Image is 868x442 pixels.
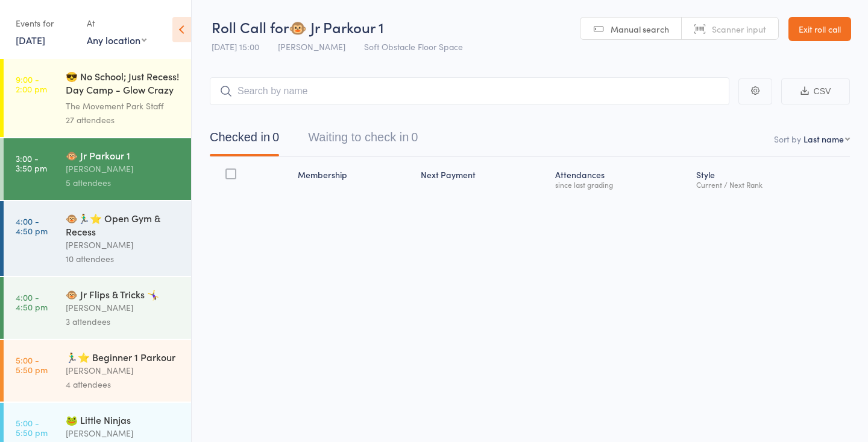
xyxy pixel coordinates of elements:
a: 3:00 -3:50 pm🐵 Jr Parkour 1[PERSON_NAME]5 attendees [4,138,191,200]
div: Last name [804,133,844,145]
button: Waiting to check in0 [308,124,418,156]
button: CSV [781,78,850,104]
a: 4:00 -4:50 pm🐵 Jr Flips & Tricks 🤸‍♀️[PERSON_NAME]3 attendees [4,277,191,339]
span: Manual search [611,23,669,35]
span: Scanner input [712,23,766,35]
div: [PERSON_NAME] [66,426,181,440]
div: 😎 No School; Just Recess! Day Camp - Glow Crazy S... [66,69,181,99]
a: 4:00 -4:50 pm🐵🏃‍♂️⭐ Open Gym & Recess[PERSON_NAME]10 attendees [4,201,191,276]
span: 🐵 Jr Parkour 1 [289,17,384,37]
div: 0 [411,130,418,144]
a: [DATE] [16,33,45,46]
div: Events for [16,13,75,33]
div: 5 attendees [66,176,181,190]
div: 0 [272,130,279,144]
div: The Movement Park Staff [66,99,181,113]
div: [PERSON_NAME] [66,162,181,176]
div: 27 attendees [66,113,181,127]
div: Any location [87,33,146,46]
div: 🏃‍♂️⭐ Beginner 1 Parkour [66,350,181,364]
div: since last grading [555,181,687,188]
div: [PERSON_NAME] [66,238,181,252]
div: 🐵 Jr Parkour 1 [66,149,181,162]
a: 9:00 -2:00 pm😎 No School; Just Recess! Day Camp - Glow Crazy S...The Movement Park Staff27 attendees [4,59,191,137]
div: At [87,13,146,33]
time: 5:00 - 5:50 pm [16,418,48,437]
time: 4:00 - 4:50 pm [16,216,48,235]
time: 3:00 - 3:50 pm [16,153,47,173]
div: [PERSON_NAME] [66,301,181,315]
time: 9:00 - 2:00 pm [16,74,47,94]
label: Sort by [774,133,801,145]
a: 5:00 -5:50 pm🏃‍♂️⭐ Beginner 1 Parkour[PERSON_NAME]4 attendees [4,340,191,402]
div: 10 attendees [66,252,181,266]
div: Current / Next Rank [696,181,845,188]
div: Style [691,162,850,194]
div: 🐵🏃‍♂️⭐ Open Gym & Recess [66,211,181,238]
div: 3 attendees [66,315,181,328]
div: 🐵 Jr Flips & Tricks 🤸‍♀️ [66,287,181,301]
span: Roll Call for [212,17,289,37]
span: [PERSON_NAME] [278,40,345,53]
div: Atten­dances [550,162,691,194]
time: 5:00 - 5:50 pm [16,355,48,374]
span: Soft Obstacle Floor Space [364,40,463,53]
div: Next Payment [416,162,550,194]
div: 🐸 Little Ninjas [66,413,181,426]
a: Exit roll call [788,17,851,41]
div: Membership [293,162,416,194]
time: 4:00 - 4:50 pm [16,292,48,312]
span: [DATE] 15:00 [212,40,259,53]
div: [PERSON_NAME] [66,364,181,377]
input: Search by name [210,77,729,105]
div: 4 attendees [66,377,181,391]
button: Checked in0 [210,124,279,156]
